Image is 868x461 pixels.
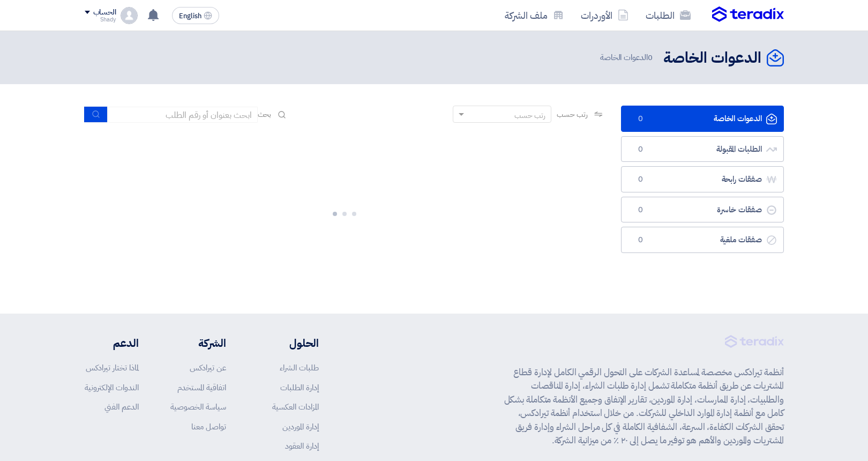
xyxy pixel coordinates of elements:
[634,114,647,124] span: 0
[496,3,572,28] a: ملف الشركة
[712,6,784,23] img: Teradix logo
[648,51,653,63] span: 0
[634,174,647,185] span: 0
[258,109,272,120] span: بحث
[282,421,319,433] a: إدارة الموردين
[108,107,258,123] input: ابحث بعنوان أو رقم الطلب
[634,235,647,246] span: 0
[504,366,784,448] p: أنظمة تيرادكس مخصصة لمساعدة الشركات على التحول الرقمي الكامل لإدارة قطاع المشتريات عن طريق أنظمة ...
[85,17,116,23] div: Shady
[86,362,139,374] a: لماذا تختار تيرادكس
[121,7,138,24] img: profile_test.png
[179,12,201,20] span: English
[572,3,637,28] a: الأوردرات
[85,382,139,393] a: الندوات الإلكترونية
[621,166,784,192] a: صفقات رابحة0
[272,401,319,413] a: المزادات العكسية
[557,109,587,120] span: رتب حسب
[170,335,226,351] li: الشركة
[637,3,699,28] a: الطلبات
[634,205,647,215] span: 0
[85,335,139,351] li: الدعم
[621,136,784,162] a: الطلبات المقبولة0
[663,48,761,69] h2: الدعوات الخاصة
[621,106,784,132] a: الدعوات الخاصة0
[280,382,319,393] a: إدارة الطلبات
[172,7,219,24] button: English
[280,362,319,374] a: طلبات الشراء
[170,401,226,413] a: سياسة الخصوصية
[190,362,226,374] a: عن تيرادكس
[600,51,655,64] span: الدعوات الخاصة
[621,227,784,253] a: صفقات ملغية0
[514,110,545,121] div: رتب حسب
[621,197,784,223] a: صفقات خاسرة0
[191,421,226,433] a: تواصل معنا
[634,144,647,155] span: 0
[104,401,139,413] a: الدعم الفني
[285,440,319,452] a: إدارة العقود
[177,382,226,393] a: اتفاقية المستخدم
[258,335,319,351] li: الحلول
[93,8,116,17] div: الحساب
